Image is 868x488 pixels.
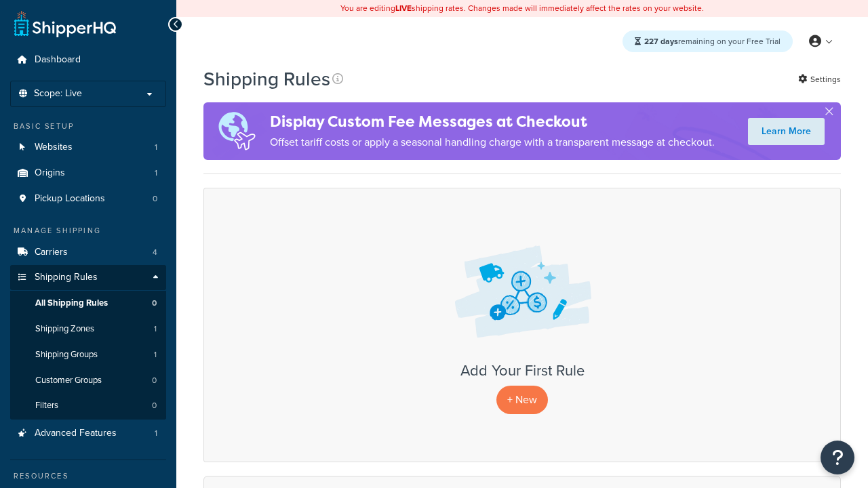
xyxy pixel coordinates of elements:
[34,88,82,100] span: Scope: Live
[10,240,166,265] a: Carriers 4
[10,265,166,420] li: Shipping Rules
[623,30,793,52] div: remaining on your Free Trial
[35,193,105,205] span: Pickup Locations
[10,265,166,290] a: Shipping Rules
[644,35,678,47] strong: 227 days
[154,323,157,335] span: 1
[155,167,157,179] span: 1
[35,54,81,66] span: Dashboard
[10,470,166,482] div: Resources
[155,428,157,439] span: 1
[496,386,548,413] p: + New
[10,368,166,393] a: Customer Groups 0
[154,349,157,361] span: 1
[10,421,166,446] li: Advanced Features
[10,135,166,160] a: Websites 1
[155,142,157,153] span: 1
[10,240,166,265] li: Carriers
[218,363,827,379] h3: Add Your First Rule
[152,400,157,411] span: 0
[35,298,108,309] span: All Shipping Rules
[10,291,166,316] a: All Shipping Rules 0
[203,66,330,92] h1: Shipping Rules
[35,247,68,258] span: Carriers
[10,317,166,342] a: Shipping Zones 1
[35,375,102,386] span: Customer Groups
[10,161,166,186] a: Origins 1
[821,441,854,474] button: Open Resource Center
[10,342,166,367] li: Shipping Groups
[10,186,166,211] li: Pickup Locations
[10,421,166,446] a: Advanced Features 1
[152,375,157,386] span: 0
[10,291,166,316] li: All Shipping Rules
[395,2,412,14] b: LIVE
[10,135,166,160] li: Websites
[35,428,117,439] span: Advanced Features
[10,225,166,237] div: Manage Shipping
[14,10,116,37] a: ShipperHQ Home
[10,368,166,393] li: Customer Groups
[798,70,841,89] a: Settings
[152,298,157,309] span: 0
[10,393,166,418] li: Filters
[35,349,98,361] span: Shipping Groups
[153,247,157,258] span: 4
[10,47,166,73] a: Dashboard
[35,323,94,335] span: Shipping Zones
[203,102,270,160] img: duties-banner-06bc72dcb5fe05cb3f9472aba00be2ae8eb53ab6f0d8bb03d382ba314ac3c341.png
[10,342,166,367] a: Shipping Groups 1
[748,118,825,145] a: Learn More
[35,142,73,153] span: Websites
[35,272,98,283] span: Shipping Rules
[10,186,166,211] a: Pickup Locations 0
[35,400,58,411] span: Filters
[10,161,166,186] li: Origins
[10,317,166,342] li: Shipping Zones
[270,133,715,152] p: Offset tariff costs or apply a seasonal handling charge with a transparent message at checkout.
[35,167,65,179] span: Origins
[153,193,157,205] span: 0
[10,121,166,132] div: Basic Setup
[10,393,166,418] a: Filters 0
[270,110,715,133] h4: Display Custom Fee Messages at Checkout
